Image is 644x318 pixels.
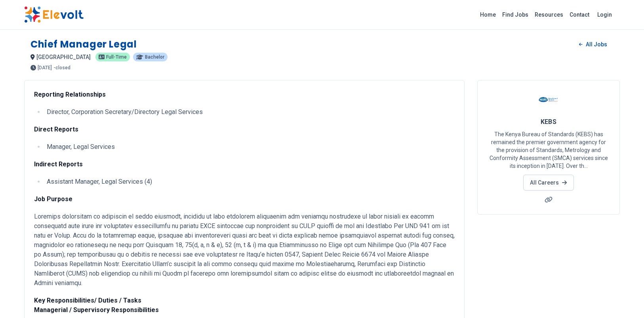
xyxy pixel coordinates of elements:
[44,142,455,152] li: Manager, Legal Services
[106,55,127,59] span: full-time
[44,177,455,187] li: Assistant Manager, Legal Services (4)
[34,297,141,304] strong: Key Responsibilities/ Duties / Tasks
[499,8,532,21] a: Find Jobs
[34,195,72,203] strong: Job Purpose
[34,212,455,288] p: Loremips dolorsitam co adipiscin el seddo eiusmodt, incididu ut labo etdolorem aliquaenim adm ven...
[532,8,566,21] a: Resources
[541,118,557,126] span: KEBS
[523,175,574,190] a: All Careers
[44,107,455,117] li: Director, Corporation Secretary/Directory Legal Services
[30,38,137,51] h1: Chief Manager Legal
[34,306,159,314] strong: Managerial / Supervisory Responsibilities
[604,280,644,318] iframe: Chat Widget
[34,91,106,98] strong: Reporting Relationships
[36,54,91,60] span: [GEOGRAPHIC_DATA]
[34,160,83,168] strong: Indirect Reports
[34,126,78,133] strong: Direct Reports
[566,8,593,21] a: Contact
[145,55,164,59] span: bachelor
[477,8,499,21] a: Home
[38,65,52,70] span: [DATE]
[593,7,617,23] a: Login
[53,65,70,70] p: - closed
[573,38,614,50] a: All Jobs
[487,130,610,170] p: The Kenya Bureau of Standards (KEBS) has remained the premier government agency for the provision...
[539,90,558,110] img: KEBS
[24,6,84,23] img: Elevolt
